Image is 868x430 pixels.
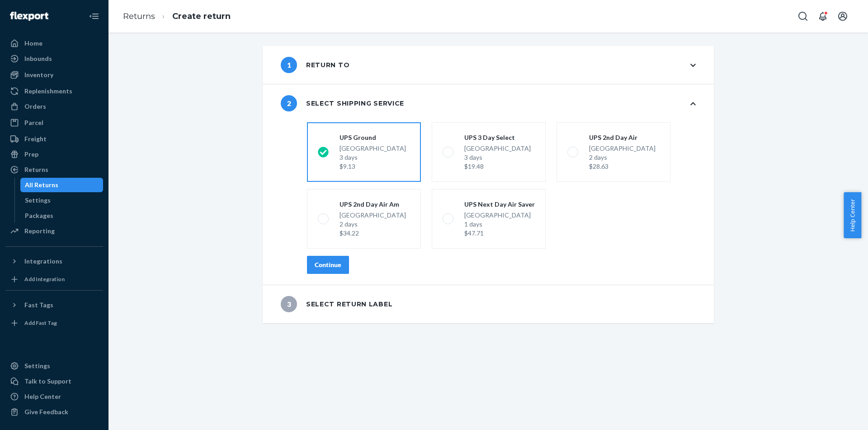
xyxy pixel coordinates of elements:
img: Flexport logo [10,12,48,21]
div: $28.63 [589,162,656,171]
div: UPS 2nd Day Air [589,133,656,142]
div: UPS Next Day Air Saver [464,200,535,209]
div: Packages [25,211,53,220]
a: Inbounds [5,51,103,66]
div: Return to [281,57,349,73]
div: Replenishments [24,87,72,96]
a: Returns [5,162,103,177]
a: Packages [20,208,104,223]
div: Returns [24,165,48,174]
a: All Returns [20,178,104,192]
div: [GEOGRAPHIC_DATA] [340,144,406,171]
button: Integrations [5,254,103,268]
button: Help Center [844,192,861,238]
span: 1 [281,57,297,73]
div: Freight [24,134,47,143]
a: Reporting [5,224,103,238]
div: 2 days [340,220,406,229]
div: Settings [25,196,51,205]
div: UPS Ground [340,133,406,142]
div: Inbounds [24,54,52,63]
button: Open account menu [834,7,852,25]
div: $34.22 [340,229,406,238]
a: Create return [172,11,231,21]
a: Add Fast Tag [5,316,103,330]
div: [GEOGRAPHIC_DATA] [464,211,535,238]
div: Reporting [24,227,55,236]
div: Continue [315,260,341,269]
button: Give Feedback [5,405,103,419]
div: All Returns [25,180,58,190]
div: Home [24,39,42,48]
a: Orders [5,99,103,114]
span: 2 [281,95,297,111]
div: Add Integration [24,275,65,283]
div: Add Fast Tag [24,319,57,327]
div: Orders [24,102,46,111]
button: Continue [307,256,349,274]
a: Help Center [5,389,103,404]
button: Open notifications [814,7,832,25]
a: Parcel [5,116,103,130]
div: $47.71 [464,229,535,238]
a: Returns [123,11,155,21]
a: Inventory [5,68,103,82]
span: 3 [281,296,297,312]
div: Settings [24,361,50,370]
div: [GEOGRAPHIC_DATA] [589,144,656,171]
a: Replenishments [5,84,103,98]
button: Close Navigation [85,7,103,25]
a: Settings [5,359,103,373]
button: Open Search Box [794,7,812,25]
div: Prep [24,150,38,159]
div: Inventory [24,70,53,79]
a: Prep [5,147,103,162]
div: UPS 3 Day Select [464,133,531,142]
div: 3 days [340,153,406,162]
a: Home [5,36,103,51]
div: Talk to Support [24,377,71,386]
div: Parcel [24,118,43,127]
div: $9.13 [340,162,406,171]
div: UPS 2nd Day Air Am [340,200,406,209]
div: Fast Tags [24,301,53,310]
div: Give Feedback [24,407,68,416]
div: Select shipping service [281,95,404,111]
div: 1 days [464,220,535,229]
div: Select return label [281,296,392,312]
a: Add Integration [5,272,103,287]
div: 3 days [464,153,531,162]
a: Freight [5,132,103,146]
ol: breadcrumbs [116,3,238,30]
a: Settings [20,193,104,208]
div: 2 days [589,153,656,162]
div: Help Center [24,392,61,401]
div: [GEOGRAPHIC_DATA] [464,144,531,171]
div: Integrations [24,257,62,266]
div: [GEOGRAPHIC_DATA] [340,211,406,238]
div: $19.48 [464,162,531,171]
button: Fast Tags [5,298,103,312]
a: Talk to Support [5,374,103,388]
